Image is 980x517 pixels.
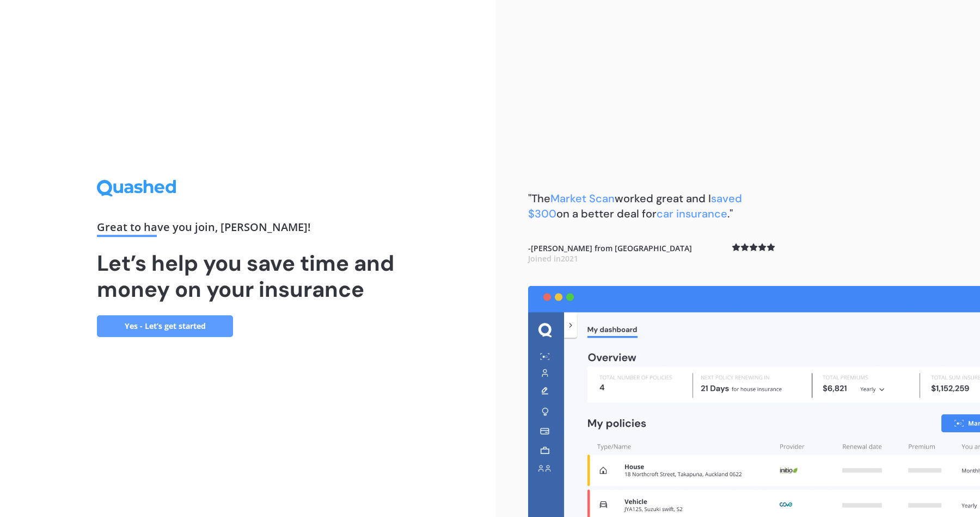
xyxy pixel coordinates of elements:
b: - [PERSON_NAME] from [GEOGRAPHIC_DATA] [528,243,692,264]
span: Market Scan [550,191,615,205]
span: saved $300 [528,191,742,221]
b: "The worked great and I on a better deal for ." [528,191,742,221]
img: dashboard.webp [528,286,980,517]
span: car insurance [657,207,727,221]
div: Great to have you join , [PERSON_NAME] ! [97,222,399,237]
h1: Let’s help you save time and money on your insurance [97,250,399,302]
span: Joined in 2021 [528,253,578,264]
a: Yes - Let’s get started [97,315,233,337]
